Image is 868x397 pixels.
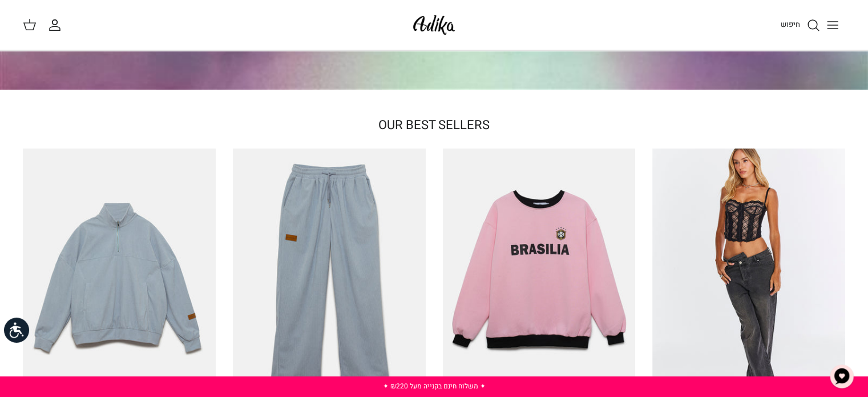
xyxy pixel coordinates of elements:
a: OUR BEST SELLERS [378,116,490,134]
a: ✦ משלוח חינם בקנייה מעל ₪220 ✦ [382,381,485,391]
span: חיפוש [781,19,800,30]
a: חיפוש [781,18,820,32]
button: Toggle menu [820,13,845,38]
img: Adika IL [410,11,458,38]
button: צ'אט [825,359,859,394]
a: החשבון שלי [48,18,66,32]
